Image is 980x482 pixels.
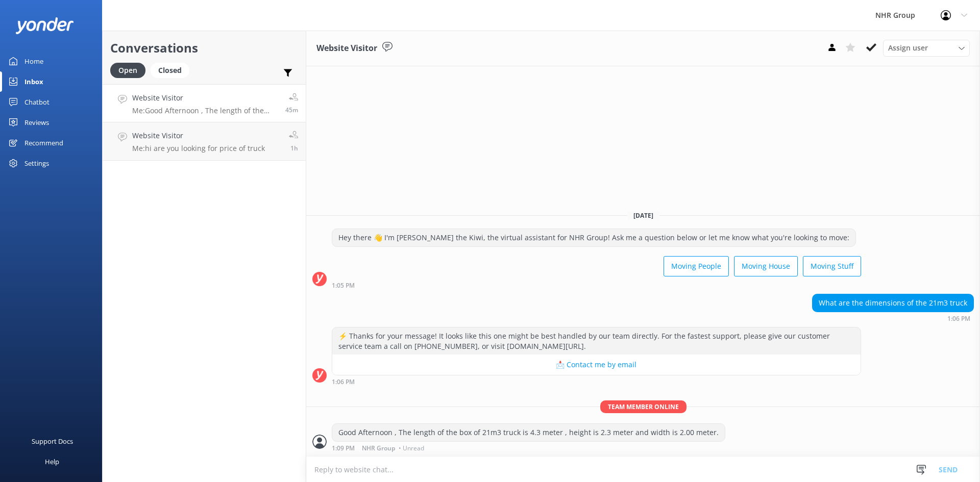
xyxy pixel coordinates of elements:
div: Closed [151,63,189,78]
div: Inbox [24,71,43,92]
a: Closed [151,64,194,75]
div: What are the dimensions of the 21m3 truck [813,294,973,312]
span: Sep 02 2025 12:17pm (UTC +12:00) Pacific/Auckland [290,144,298,153]
button: Moving House [734,256,798,276]
div: Hey there 👋 I'm [PERSON_NAME] the Kiwi, the virtual assistant for NHR Group! Ask me a question be... [332,229,855,246]
button: Moving Stuff [803,256,861,276]
div: Sep 02 2025 01:06pm (UTC +12:00) Pacific/Auckland [332,378,861,385]
div: Recommend [24,133,63,153]
div: Chatbot [24,92,50,112]
div: Open [110,63,145,78]
a: Website VisitorMe:hi are you looking for price of truck1h [103,122,306,161]
a: Website VisitorMe:Good Afternoon , The length of the box of 21m3 truck is 4.3 meter , height is 2... [103,84,306,122]
div: Settings [24,153,49,173]
h3: Website Visitor [316,42,377,55]
div: Good Afternoon , The length of the box of 21m3 truck is 4.3 meter , height is 2.3 meter and width... [332,424,725,441]
div: Sep 02 2025 01:06pm (UTC +12:00) Pacific/Auckland [812,315,974,322]
div: Sep 02 2025 01:05pm (UTC +12:00) Pacific/Auckland [332,282,861,289]
strong: 1:09 PM [332,445,355,451]
strong: 1:06 PM [947,316,970,322]
div: Reviews [24,112,49,133]
strong: 1:06 PM [332,379,355,385]
div: Home [24,51,43,71]
span: Sep 02 2025 01:09pm (UTC +12:00) Pacific/Auckland [285,106,298,114]
div: Support Docs [32,431,73,451]
a: Open [110,64,151,75]
div: Assign User [883,40,970,56]
p: Me: hi are you looking for price of truck [132,144,265,153]
strong: 1:05 PM [332,283,355,289]
h4: Website Visitor [132,130,265,141]
div: ⚡ Thanks for your message! It looks like this one might be best handled by our team directly. For... [332,327,861,354]
span: • Unread [399,445,424,451]
img: yonder-white-logo.png [15,17,74,34]
span: [DATE] [627,211,659,220]
span: Assign user [888,42,928,54]
h4: Website Visitor [132,92,278,104]
button: 📩 Contact me by email [332,354,861,375]
button: Moving People [664,256,729,276]
p: Me: Good Afternoon , The length of the box of 21m3 truck is 4.3 meter , height is 2.3 meter and w... [132,106,278,115]
div: Help [45,451,59,472]
span: Team member online [600,400,687,413]
h2: Conversations [110,38,298,58]
div: Sep 02 2025 01:09pm (UTC +12:00) Pacific/Auckland [332,444,725,451]
span: NHR Group [362,445,395,451]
